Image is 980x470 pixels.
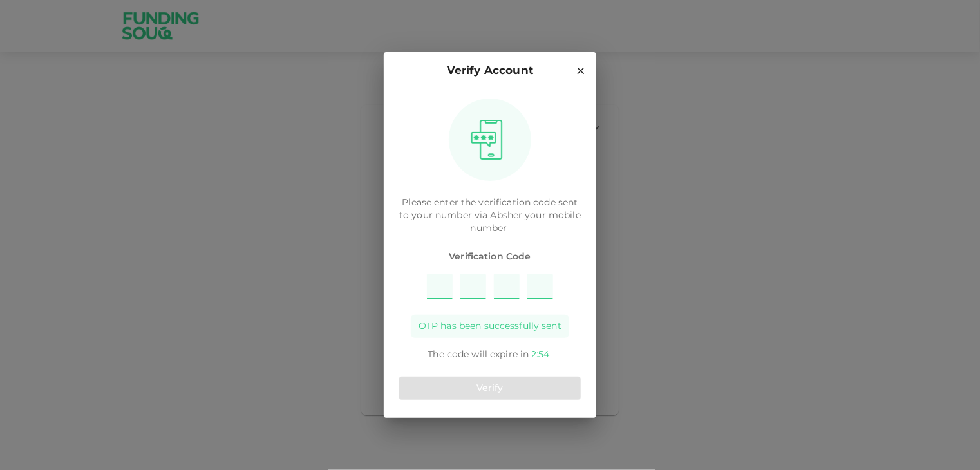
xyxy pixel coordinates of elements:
input: Please enter OTP character 3 [494,274,520,299]
input: Please enter OTP character 4 [527,274,553,299]
span: The code will expire in [428,350,529,359]
p: Verify Account [447,62,533,80]
span: Verification Code [399,250,581,263]
span: OTP has been successfully sent [419,320,561,333]
img: otpImage [466,119,507,160]
span: your mobile number [471,211,581,233]
input: Please enter OTP character 2 [460,274,486,299]
input: Please enter OTP character 1 [427,274,453,299]
span: 2 : 54 [532,350,550,359]
p: Please enter the verification code sent to your number via Absher [399,196,581,235]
